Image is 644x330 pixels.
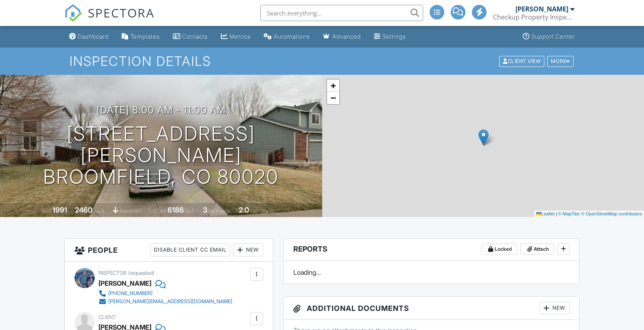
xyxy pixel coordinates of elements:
[520,29,578,44] a: Support Center
[540,302,570,315] div: New
[98,277,151,289] div: [PERSON_NAME]
[168,206,184,214] div: 6186
[120,208,142,214] span: basement
[558,211,580,216] a: © MapTiler
[234,243,263,256] div: New
[98,270,127,276] span: Inspector
[218,29,254,44] a: Metrics
[284,297,579,320] h3: Additional Documents
[536,211,554,216] a: Leaflet
[64,11,155,28] a: SPECTORA
[209,208,231,214] span: bedrooms
[185,208,195,214] span: sq.ft.
[128,270,154,276] span: (requested)
[371,29,409,44] a: Settings
[250,208,273,214] span: bathrooms
[493,13,574,21] div: Checkup Property Inspections, LLC
[274,33,310,40] div: Automations
[65,239,273,262] h3: People
[98,314,116,320] span: Client
[327,80,339,92] a: Zoom in
[327,92,339,104] a: Zoom out
[94,208,105,214] span: sq. ft.
[330,80,336,91] span: +
[75,206,92,214] div: 2460
[42,208,51,214] span: Built
[478,129,489,146] img: Marker
[88,4,155,21] span: SPECTORA
[581,211,642,216] a: © OpenStreetMap contributors
[556,211,557,216] span: |
[499,56,544,67] div: Client View
[260,29,313,44] a: Automations (Advanced)
[52,206,67,214] div: 1991
[547,56,574,67] div: More
[118,29,163,44] a: Templates
[170,29,211,44] a: Contacts
[78,33,109,40] div: Dashboard
[70,54,574,68] h1: Inspection Details
[239,206,249,214] div: 2.0
[108,290,153,297] div: [PHONE_NUMBER]
[98,289,232,297] a: [PHONE_NUMBER]
[130,33,160,40] div: Templates
[96,104,226,115] h3: [DATE] 8:00 am - 11:00 am
[382,33,406,40] div: Settings
[531,33,575,40] div: Support Center
[515,5,568,13] div: [PERSON_NAME]
[203,206,207,214] div: 3
[149,208,166,214] span: Lot Size
[182,33,208,40] div: Contacts
[320,29,364,44] a: Advanced
[98,297,232,306] a: [PERSON_NAME][EMAIL_ADDRESS][DOMAIN_NAME]
[330,93,336,103] span: −
[108,298,232,305] div: [PERSON_NAME][EMAIL_ADDRESS][DOMAIN_NAME]
[229,33,251,40] div: Metrics
[498,58,546,64] a: Client View
[260,5,423,21] input: Search everything...
[332,33,361,40] div: Advanced
[13,123,309,187] h1: [STREET_ADDRESS][PERSON_NAME] Broomfield, CO 80020
[150,243,230,256] div: Disable Client CC Email
[66,29,112,44] a: Dashboard
[64,4,82,22] img: The Best Home Inspection Software - Spectora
